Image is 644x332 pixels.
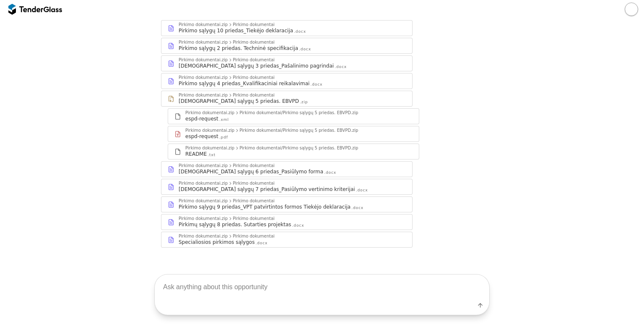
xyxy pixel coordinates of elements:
a: Pirkimo dokumentai.zipPirkimo dokumentai[DEMOGRAPHIC_DATA] sąlygų 3 priedas_Pašalinimo pagrindai.... [161,55,413,71]
div: Pirkimo sąlygų 9 priedas_VPT patvirtintos formos Tiekėjo deklaracija [179,204,351,210]
div: Pirkimo sąlygų 10 priedas_Tiekėjo deklaracija [179,27,293,34]
div: Pirkimo dokumentai/Pirkimo sąlygų 5 priedas. EBVPD.zip [239,128,358,133]
div: .xml [219,117,229,123]
div: Pirkimo dokumentai.zip [179,40,228,44]
div: Pirkimo dokumentai.zip [179,181,228,186]
a: Pirkimo dokumentai.zipPirkimo dokumentaiPirkimo sąlygų 2 priedas. Techninė specifikacija.docx [161,38,413,54]
div: Pirkimo dokumentai.zip [185,128,234,133]
div: .docx [324,170,336,175]
div: Pirkimo dokumentai.zip [179,23,228,27]
div: Pirkimo dokumentai.zip [179,76,228,80]
div: Pirkimo dokumentai [233,164,275,168]
div: Pirkimo dokumentai.zip [179,58,228,62]
div: Pirkimo dokumentai.zip [179,93,228,97]
a: Pirkimo dokumentai.zipPirkimo dokumentai[DEMOGRAPHIC_DATA] sąlygų 6 priedas_Pasiūlymo forma.docx [161,161,413,177]
a: Pirkimo dokumentai.zipPirkimo dokumentai[DEMOGRAPHIC_DATA] sąlygų 7 priedas_Pasiūlymo vertinimo k... [161,179,413,195]
div: Pirkimo dokumentai [233,58,275,62]
div: Pirkimo dokumentai/Pirkimo sąlygų 5 priedas. EBVPD.zip [239,146,358,150]
div: .pdf [219,135,228,140]
a: Pirkimo dokumentai.zipPirkimo dokumentai/Pirkimo sąlygų 5 priedas. EBVPD.zipREADME.txt [168,144,419,159]
div: Pirkimo dokumentai.zip [185,111,234,115]
div: .docx [335,64,347,70]
div: [DEMOGRAPHIC_DATA] sąlygų 7 priedas_Pasiūlymo vertinimo kriterijai [179,186,355,193]
a: Pirkimo dokumentai.zipPirkimo dokumentaiPirkimų sąlygų 8 priedas. Sutarties projektas.docx [161,214,413,230]
div: README [185,151,207,157]
div: .docx [299,47,311,52]
a: Pirkimo dokumentai.zipPirkimo dokumentaiSpecialiosios pirkimos sąlygos.docx [161,232,413,248]
div: Pirkimo dokumentai.zip [179,234,228,238]
div: Pirkimo dokumentai/Pirkimo sąlygų 5 priedas. EBVPD.zip [239,111,358,115]
div: Pirkimo dokumentai [233,217,275,221]
div: .txt [208,152,216,158]
div: .docx [310,82,322,87]
div: Pirkimo sąlygų 2 priedas. Techninė specifikacija [179,45,298,52]
a: Pirkimo dokumentai.zipPirkimo dokumentai/Pirkimo sąlygų 5 priedas. EBVPD.zipespd-request.pdf [168,126,419,142]
div: Pirkimo dokumentai.zip [179,164,228,168]
div: .docx [294,29,306,34]
div: espd-request [185,133,218,140]
div: Pirkimo dokumentai.zip [179,217,228,221]
div: [DEMOGRAPHIC_DATA] sąlygų 5 priedas. EBVPD [179,98,299,105]
div: Pirkimo dokumentai [233,234,275,238]
div: .docx [351,205,364,211]
div: Pirkimo dokumentai [233,181,275,186]
div: Pirkimo dokumentai [233,93,275,97]
a: Pirkimo dokumentai.zipPirkimo dokumentaiPirkimo sąlygų 4 priedas_Kvalifikaciniai reikalavimai.docx [161,73,413,89]
div: Pirkimo dokumentai.zip [185,146,234,150]
div: Pirkimo dokumentai [233,199,275,203]
div: .docx [255,241,267,246]
div: espd-request [185,115,218,122]
div: Pirkimo dokumentai [233,40,275,44]
div: .zip [300,99,308,105]
a: Pirkimo dokumentai.zipPirkimo dokumentaiPirkimo sąlygų 9 priedas_VPT patvirtintos formos Tiekėjo ... [161,196,413,212]
a: Pirkimo dokumentai.zipPirkimo dokumentaiPirkimo sąlygų 10 priedas_Tiekėjo deklaracija.docx [161,20,413,36]
div: Specialiosios pirkimos sąlygos [179,239,254,246]
a: Pirkimo dokumentai.zipPirkimo dokumentai/Pirkimo sąlygų 5 priedas. EBVPD.zipespd-request.xml [168,108,419,124]
div: .docx [292,223,304,228]
div: Pirkimo dokumentai.zip [179,199,228,203]
div: Pirkimo dokumentai [233,76,275,80]
div: .docx [356,188,368,193]
a: Pirkimo dokumentai.zipPirkimo dokumentai[DEMOGRAPHIC_DATA] sąlygų 5 priedas. EBVPD.zip [161,91,413,107]
div: [DEMOGRAPHIC_DATA] sąlygų 3 priedas_Pašalinimo pagrindai [179,63,334,69]
div: Pirkimo dokumentai [233,23,275,27]
div: Pirkimų sąlygų 8 priedas. Sutarties projektas [179,221,291,228]
div: [DEMOGRAPHIC_DATA] sąlygų 6 priedas_Pasiūlymo forma [179,168,323,175]
div: Pirkimo sąlygų 4 priedas_Kvalifikaciniai reikalavimai [179,80,309,87]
